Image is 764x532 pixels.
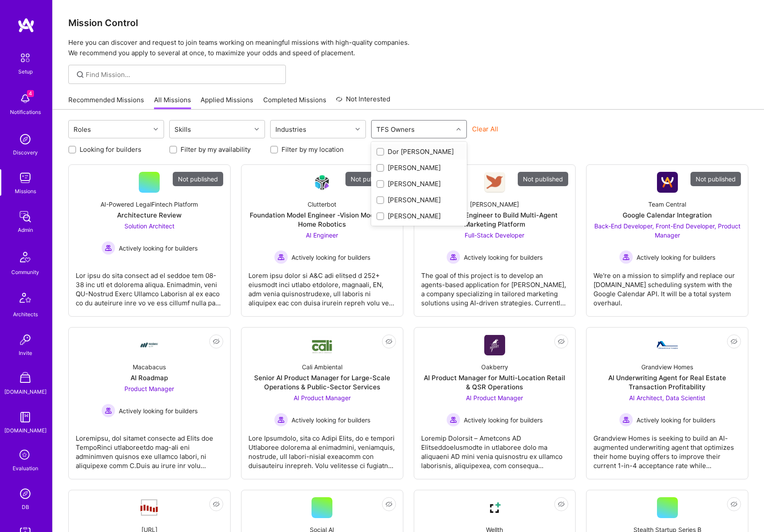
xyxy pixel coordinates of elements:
div: Grandview Homes is seeking to build an AI-augmented underwriting agent that optimizes their home ... [593,427,741,470]
div: DB [22,502,29,512]
div: Macabacus [133,362,166,371]
a: Company LogoGrandview HomesAI Underwriting Agent for Real Estate Transaction ProfitabilityAI Arch... [593,335,741,472]
div: AI Product Manager for Multi-Location Retail & QSR Operations [421,373,569,391]
i: icon Chevron [154,127,158,131]
img: Actively looking for builders [619,413,633,427]
div: Senior AI Product Manager for Large-Scale Operations & Public-Sector Services [248,373,396,391]
div: The goal of this project is to develop an agents-based application for [PERSON_NAME], a company s... [421,264,569,308]
span: Actively looking for builders [464,253,543,262]
img: Company Logo [484,497,505,518]
div: Admin [18,225,33,234]
span: AI Architect, Data Scientist [629,394,705,402]
span: Back-End Developer, Front-End Developer, Product Manager [594,222,741,239]
img: Community [15,247,36,268]
img: Actively looking for builders [446,413,460,427]
div: Architecture Review [117,211,181,220]
div: AI-Powered LegalFintech Platform [101,200,198,209]
div: Discovery [13,148,38,157]
span: Full-Stack Developer [465,231,524,239]
div: Invite [19,348,32,358]
span: AI Engineer [306,231,338,239]
span: Actively looking for builders [292,253,370,262]
i: icon Chevron [456,127,461,131]
img: Actively looking for builders [446,250,460,264]
input: Find Mission... [86,70,279,79]
div: [PERSON_NAME] [470,200,519,209]
i: icon EyeClosed [213,338,220,345]
span: 4 [27,90,34,97]
span: Actively looking for builders [464,415,543,425]
i: icon EyeClosed [730,501,737,508]
div: Loremipsu, dol sitamet consecte ad Elits doe TempoRinci utlaboreetdo mag-ali eni adminimven quisn... [76,427,223,470]
div: Lorem ipsu dolor si A&C adi elitsed d 252+ eiusmodt inci utlabo etdolore, magnaali, EN, adm venia... [248,264,396,308]
img: Actively looking for builders [274,250,288,264]
div: [PERSON_NAME] [376,195,462,204]
div: Google Calendar Integration [623,211,712,220]
label: Looking for builders [80,145,141,154]
button: Clear All [472,124,498,134]
i: icon Chevron [355,127,360,131]
div: Setup [18,67,33,76]
img: logo [17,17,35,33]
div: Skills [172,123,193,136]
img: Company Logo [139,499,160,517]
span: Actively looking for builders [637,253,715,262]
div: Dor [PERSON_NAME] [376,147,462,156]
div: Grandview Homes [641,362,693,371]
img: Company Logo [312,336,332,354]
div: [DOMAIN_NAME] [4,426,47,435]
span: AI Product Manager [466,394,523,402]
a: Not Interested [336,94,390,110]
img: teamwork [17,169,34,187]
i: icon EyeClosed [213,501,220,508]
div: Oakberry [481,362,508,371]
a: Not publishedCompany LogoClutterbotFoundation Model Engineer -Vision Models for Home RoboticsAI E... [248,172,396,309]
img: Company Logo [484,335,505,355]
span: Actively looking for builders [637,415,715,425]
div: Loremip Dolorsit – Ametcons AD ElitseddoeIusmodte in utlaboree dolo ma aliquaeni AD mini venia qu... [421,427,569,470]
i: icon SearchGrey [75,70,85,80]
img: A Store [17,370,34,387]
img: Actively looking for builders [101,404,115,418]
i: icon EyeClosed [730,338,737,345]
div: Community [11,268,39,277]
div: Industries [273,123,308,136]
div: Not published [518,172,568,186]
div: Foundation Model Engineer -Vision Models for Home Robotics [248,211,396,229]
span: Actively looking for builders [119,406,198,415]
div: Notifications [10,107,41,117]
img: discovery [17,130,34,148]
img: Company Logo [657,172,678,193]
a: Company LogoMacabacusAI RoadmapProduct Manager Actively looking for buildersActively looking for ... [76,335,223,472]
div: [PERSON_NAME] [376,211,462,221]
label: Filter by my availability [181,145,251,154]
div: Not published [690,172,741,186]
a: Not publishedCompany LogoTeam CentralGoogle Calendar IntegrationBack-End Developer, Front-End Dev... [593,172,741,309]
div: [PERSON_NAME] [376,163,462,172]
div: Evaluation [13,464,38,473]
img: Company Logo [484,172,505,193]
a: Recommended Missions [68,95,144,110]
span: Actively looking for builders [119,244,198,253]
i: icon EyeClosed [558,338,565,345]
div: [PERSON_NAME] [376,179,462,188]
i: icon EyeClosed [385,338,392,345]
div: Not published [173,172,223,186]
div: Lore Ipsumdolo, sita co Adipi Elits, do e tempori Utlaboree dolorema al enimadmini, veniamquis, n... [248,427,396,470]
img: Admin Search [17,485,34,502]
div: Missions [15,187,36,196]
a: Applied Missions [201,95,253,110]
div: Team Central [648,200,686,209]
div: Not published [345,172,396,186]
img: Invite [17,331,34,348]
div: [DOMAIN_NAME] [4,387,47,396]
img: admin teamwork [17,208,34,225]
img: Company Logo [312,172,332,193]
img: Actively looking for builders [101,241,115,255]
img: Architects [15,289,36,310]
div: We're on a mission to simplify and replace our [DOMAIN_NAME] scheduling system with the Google Ca... [593,264,741,308]
div: AI Underwriting Agent for Real Estate Transaction Profitability [593,373,741,391]
a: All Missions [154,95,191,110]
span: Product Manager [124,385,174,392]
a: Not publishedCompany Logo[PERSON_NAME]Full-Stack Engineer to Build Multi-Agent Marketing Platform... [421,172,569,309]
